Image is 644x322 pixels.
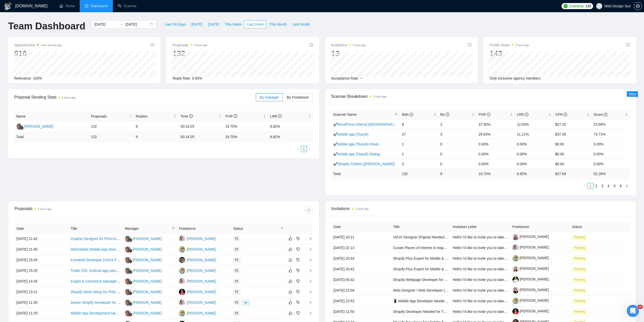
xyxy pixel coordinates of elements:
[512,288,549,292] a: [PERSON_NAME]
[289,279,292,283] span: like
[512,298,549,302] a: [PERSON_NAME]
[393,310,463,314] a: Shopify Developer Needed for Two Websites
[296,300,300,305] span: dislike
[572,267,589,271] a: Pending
[512,267,549,271] a: [PERSON_NAME]
[235,312,238,315] span: mail
[295,310,301,316] button: dislike
[618,183,624,189] a: 6
[393,267,514,271] a: Shopify Plus Expert for Mobile & Checkout Optimization (SEO + CRO Focus)
[438,119,477,129] td: 1
[89,111,134,121] th: Proposals
[572,256,589,260] a: Pending
[179,236,185,242] img: IS
[572,298,587,304] span: Pending
[289,247,292,251] span: like
[187,236,216,241] div: [PERSON_NAME]
[125,299,131,306] img: MC
[16,124,53,128] a: MC[PERSON_NAME]
[572,245,589,250] a: Pending
[295,289,301,295] button: dislike
[309,43,313,47] span: info-circle
[446,113,449,116] span: info-circle
[572,266,587,272] span: Pending
[133,300,162,305] div: [PERSON_NAME]
[125,258,162,262] a: MC[PERSON_NAME]
[187,300,216,305] div: [PERSON_NAME]
[301,146,307,152] a: 1
[280,227,283,230] span: filter
[208,22,219,27] span: [DATE]
[515,44,529,47] time: 2 hours ago
[189,20,205,28] button: [DATE]
[59,4,75,8] a: homeHome
[235,248,238,251] span: mail
[296,258,300,262] span: dislike
[295,146,301,152] li: Previous Page
[512,244,519,251] img: c1wXBu0Ho0ho0xORlPg1yF2yOcT37XBRh5honJx3jBIaWppxjVd2pRRkuU3aMRUmSM
[333,122,405,126] a: ✔WordPress (Alena) [GEOGRAPHIC_DATA]
[487,113,490,116] span: info-circle
[295,246,301,252] button: dislike
[235,237,238,240] span: mail
[14,42,62,48] span: Opportunities
[179,299,185,306] img: IS
[624,183,630,189] li: Next Page
[553,119,592,129] td: $27.20
[225,22,241,27] span: This Week
[490,42,529,48] span: Profile Views
[125,268,131,274] img: MC
[235,290,238,293] span: mail
[512,309,549,313] a: [PERSON_NAME]
[572,299,589,303] a: Pending
[301,146,307,152] li: 1
[194,44,207,47] time: 2 hours ago
[125,236,162,240] a: MC[PERSON_NAME]
[295,278,301,284] button: dislike
[295,236,301,242] button: dislike
[223,121,268,132] td: 19.70%
[295,257,301,263] button: dislike
[173,42,207,48] span: Proposals
[479,112,490,117] span: PVR
[512,276,519,283] img: c1f-kBrpeLLQlYQU1JMXi7Yi9fYPdwBiUYSzC5Knmlia133GU2h2Zebjmw0dh6Orq6
[612,183,618,189] li: 5
[289,20,313,28] button: Last Month
[512,308,519,315] img: c1gYzaiHUxzr9pyMKNIHxZ8zNyqQY9LeMr9TiodOxNT0d-ipwb5dqWQRi3NaJcazU8
[476,139,515,149] td: 0.00%
[225,114,237,118] span: PVR
[592,139,630,149] td: 0.00%
[179,300,216,304] a: IS[PERSON_NAME]
[583,184,586,187] span: left
[179,268,185,274] img: IT
[223,132,268,142] td: 19.70 %
[331,49,366,58] div: 13
[593,183,599,189] li: 2
[33,76,42,80] span: 100%
[187,289,216,295] div: [PERSON_NAME]
[373,95,387,98] time: 2 hours ago
[260,95,279,99] span: By manager
[71,279,194,283] a: Expert E-commerce Manager / Shopify Ninja for Mission-Driven Apparel Brand
[14,132,89,142] td: Total
[624,183,630,189] button: right
[606,183,612,189] li: 4
[564,113,567,116] span: info-circle
[16,123,23,130] img: MC
[278,114,282,118] span: info-circle
[512,234,519,240] img: c1pZJS8kLbrTMT8S6mlGyAY1_-cwt7w-mHy4hEAlKaYqn0LChNapOLa6Rq74q1bNfe
[187,257,216,263] div: [PERSON_NAME]
[71,269,158,273] a: Tinder iOS, Android app using PHP/Mysql webapp code
[393,246,464,250] a: Curate Places of Interest in mapping services
[512,255,519,261] img: c1QZtMGNk9pUEPPcu-m3qPvaiJIVSA8uDcVdZgirdPYDHaMJjzT6cVSZcSZP9q39Fy
[129,313,132,316] img: gigradar-bm.png
[629,92,636,96] span: New
[572,309,587,314] span: Pending
[287,246,294,252] button: like
[625,184,628,187] span: right
[305,207,313,212] span: download
[600,183,605,189] a: 3
[179,247,216,251] a: IT[PERSON_NAME]
[71,258,125,262] a: Frontend Developer (UI/UX Focus)
[287,278,294,284] button: like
